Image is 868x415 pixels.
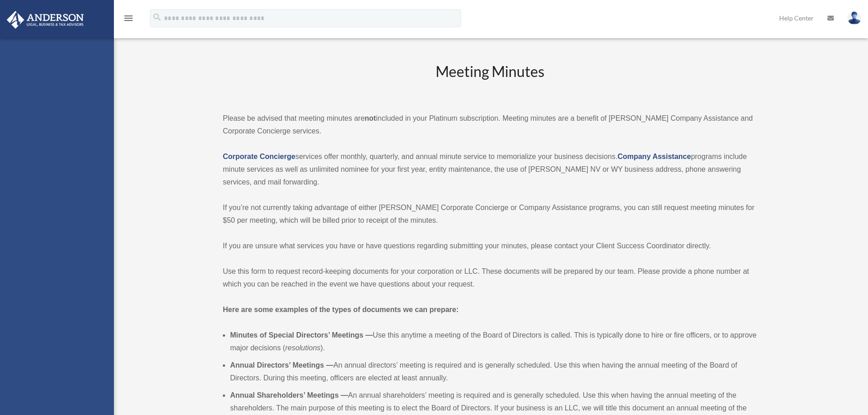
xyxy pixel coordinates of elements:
[223,201,757,227] p: If you’re not currently taking advantage of either [PERSON_NAME] Corporate Concierge or Company A...
[123,13,134,24] i: menu
[230,361,334,369] b: Annual Directors’ Meetings —
[123,16,134,24] a: menu
[285,344,320,352] em: resolutions
[617,153,691,160] a: Company Assistance
[223,61,757,99] h2: Meeting Minutes
[230,359,757,384] li: An annual directors’ meeting is required and is generally scheduled. Use this when having the ann...
[223,112,757,138] p: Please be advised that meeting minutes are included in your Platinum subscription. Meeting minute...
[4,11,87,29] img: Anderson Advisors Platinum Portal
[152,12,162,22] i: search
[365,114,376,122] strong: not
[223,265,757,291] p: Use this form to request record-keeping documents for your corporation or LLC. These documents wi...
[223,150,757,189] p: services offer monthly, quarterly, and annual minute service to memorialize your business decisio...
[847,11,861,25] img: User Pic
[230,331,373,339] b: Minutes of Special Directors’ Meetings —
[230,391,348,399] b: Annual Shareholders’ Meetings —
[230,329,757,354] li: Use this anytime a meeting of the Board of Directors is called. This is typically done to hire or...
[223,306,459,313] strong: Here are some examples of the types of documents we can prepare:
[223,153,295,160] a: Corporate Concierge
[223,240,757,252] p: If you are unsure what services you have or have questions regarding submitting your minutes, ple...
